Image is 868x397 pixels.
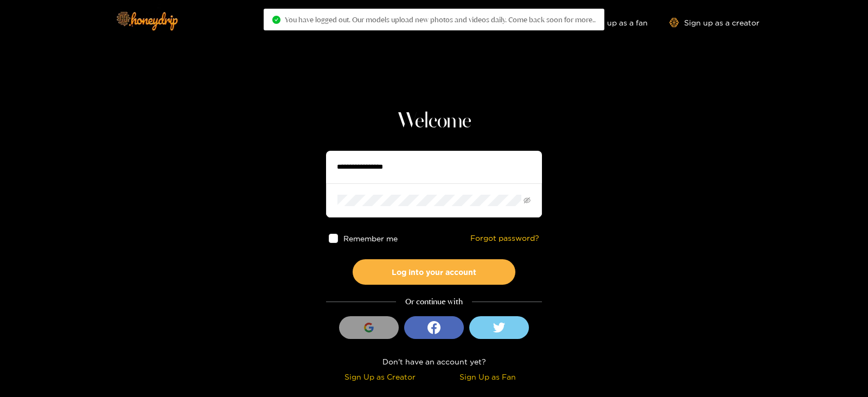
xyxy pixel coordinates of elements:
span: eye-invisible [524,197,531,204]
span: check-circle [272,16,280,24]
button: Log into your account [353,259,515,285]
span: Remember me [343,234,398,242]
div: Don't have an account yet? [326,355,542,368]
div: Sign Up as Fan [437,370,539,383]
span: You have logged out. Our models upload new photos and videos daily. Come back soon for more.. [285,15,596,24]
a: Sign up as a fan [573,18,648,27]
a: Sign up as a creator [669,18,759,27]
h1: Welcome [326,108,542,135]
a: Forgot password? [470,234,539,243]
div: Sign Up as Creator [329,370,431,383]
div: Or continue with [326,296,542,308]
